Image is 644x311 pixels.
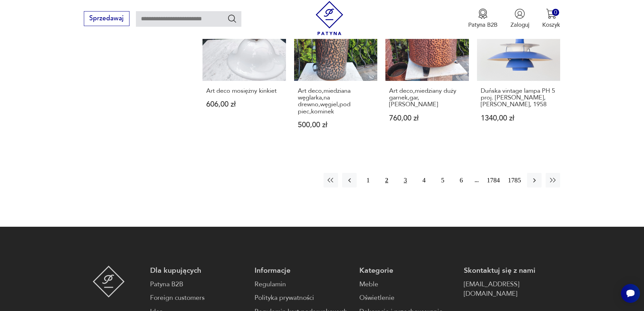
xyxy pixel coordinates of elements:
p: 760,00 zł [389,115,465,122]
button: 1784 [485,173,502,187]
button: 2 [379,173,394,187]
p: Koszyk [542,21,560,29]
button: Patyna B2B [468,8,498,29]
p: Skontaktuj się z nami [464,266,560,275]
h3: Art deco,miedziana węglarka,na drewno,węgiel,pod piec,kominek [298,88,374,115]
button: 1785 [506,173,523,187]
h3: Duńska vintage lampa PH 5 proj. [PERSON_NAME], [PERSON_NAME], 1958 [481,88,557,108]
h3: Art deco,miedziany duży garnek,gar,[PERSON_NAME] [389,88,465,108]
img: Ikonka użytkownika [515,8,525,19]
button: 6 [454,173,469,187]
a: Ikona medaluPatyna B2B [468,8,498,29]
a: Meble [359,280,456,289]
a: Polityka prywatności [255,293,351,303]
button: 1 [361,173,375,187]
p: 500,00 zł [298,121,374,129]
p: 1340,00 zł [481,115,557,122]
img: Patyna - sklep z meblami i dekoracjami vintage [312,1,347,35]
iframe: Smartsupp widget button [621,284,640,303]
p: Dla kupujących [150,266,246,275]
img: Ikona medalu [478,8,488,19]
a: [EMAIL_ADDRESS][DOMAIN_NAME] [464,280,560,299]
a: Oświetlenie [359,293,456,303]
div: 0 [552,9,559,16]
a: Foreign customers [150,293,246,303]
img: Patyna - sklep z meblami i dekoracjami vintage [93,266,125,297]
img: Ikona koszyka [546,8,556,19]
p: 606,00 zł [206,101,282,108]
button: Szukaj [227,14,237,23]
button: 3 [398,173,412,187]
button: Zaloguj [510,8,529,29]
p: Informacje [255,266,351,275]
a: Regulamin [255,280,351,289]
a: Sprzedawaj [84,16,129,22]
h3: Art deco mosiężny kinkiet [206,88,282,94]
button: 0Koszyk [542,8,560,29]
p: Zaloguj [510,21,529,29]
button: Sprzedawaj [84,11,129,26]
p: Kategorie [359,266,456,275]
button: 4 [417,173,431,187]
a: Patyna B2B [150,280,246,289]
p: Patyna B2B [468,21,498,29]
button: 5 [435,173,450,187]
